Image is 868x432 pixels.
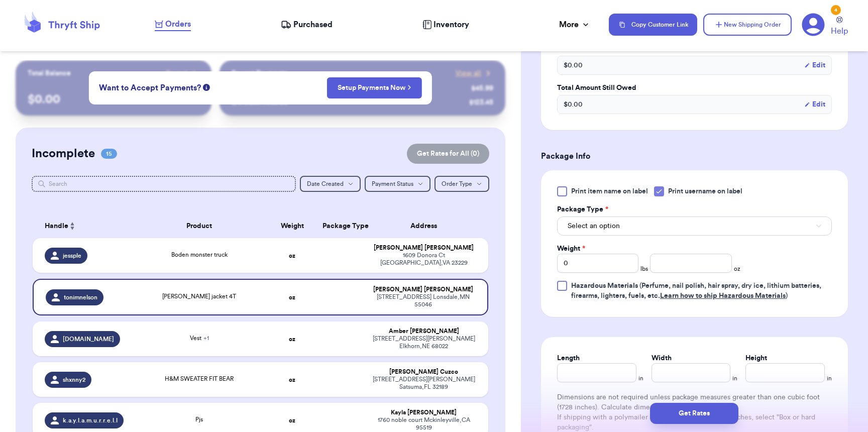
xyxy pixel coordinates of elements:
[32,176,296,192] input: Search
[372,376,476,391] div: [STREET_ADDRESS][PERSON_NAME] Satsuma , FL 32189
[63,376,85,384] span: shxnny2
[650,403,738,424] button: Get Rates
[564,60,583,70] span: $ 0.00
[101,149,117,159] span: 15
[68,220,76,232] button: Sort ascending
[63,335,114,343] span: [DOMAIN_NAME]
[831,5,841,15] div: 4
[435,176,489,192] button: Order Type
[372,328,476,335] div: Amber [PERSON_NAME]
[289,417,295,423] strong: oz
[131,214,268,238] th: Product
[372,181,413,187] span: Payment Status
[32,146,95,162] h2: Incomplete
[64,293,97,301] span: tonimnelson
[802,13,825,36] a: 4
[300,176,361,192] button: Date Created
[442,181,472,187] span: Order Type
[660,292,786,299] a: Learn how to ship Hazardous Materials
[571,282,638,289] span: Hazardous Materials
[433,19,469,31] span: Inventory
[745,353,767,363] label: Height
[831,17,848,37] a: Help
[557,353,580,363] label: Length
[293,19,333,31] span: Purchased
[827,374,832,382] span: in
[469,97,493,107] div: $ 123.45
[804,99,825,110] button: Edit
[568,221,620,231] span: Select an option
[307,181,344,187] span: Date Created
[316,214,365,238] th: Package Type
[668,186,742,196] span: Print username on label
[232,68,287,78] p: Recent Payments
[28,68,71,78] p: Total Balance
[804,60,825,70] button: Edit
[45,221,68,232] span: Handle
[372,252,476,267] div: 1609 Donora Ct [GEOGRAPHIC_DATA] , VA 23229
[831,25,848,37] span: Help
[28,91,199,107] p: $ 0.00
[166,68,187,78] span: Payout
[155,18,191,31] a: Orders
[564,99,583,110] span: $ 0.00
[557,217,832,236] button: Select an option
[281,19,333,31] a: Purchased
[289,294,295,300] strong: oz
[422,19,469,31] a: Inventory
[732,374,737,382] span: in
[638,374,643,382] span: in
[63,416,118,424] span: k.a.y.l.a.m.u.r.r.e.l.l
[571,186,648,196] span: Print item name on label
[190,335,209,341] span: Vest
[203,335,209,341] span: + 1
[165,376,234,382] span: H&M SWEATER FIT BEAR
[640,265,648,273] span: lbs
[407,144,489,164] button: Get Rates for All (0)
[162,293,236,299] span: [PERSON_NAME] jacket 4T
[372,286,475,293] div: [PERSON_NAME] [PERSON_NAME]
[365,176,430,192] button: Payment Status
[456,68,493,78] a: View all
[372,293,475,308] div: [STREET_ADDRESS] Lonsdale , MN 55046
[557,83,832,93] label: Total Amount Still Owed
[372,409,476,416] div: Kayla [PERSON_NAME]
[557,244,585,254] label: Weight
[195,416,203,422] span: Pjs
[471,83,493,93] div: $ 45.99
[372,416,476,431] div: 1760 noble court Mckinleyville , CA 95519
[372,335,476,350] div: [STREET_ADDRESS][PERSON_NAME] Elkhorn , NE 68022
[338,83,411,93] a: Setup Payments Now
[63,252,81,260] span: jessple
[366,214,488,238] th: Address
[165,18,191,30] span: Orders
[327,77,422,98] button: Setup Payments Now
[289,336,295,342] strong: oz
[268,214,316,238] th: Weight
[166,68,199,78] a: Payout
[372,368,476,376] div: [PERSON_NAME] Cuzco
[557,204,608,214] label: Package Type
[171,252,228,258] span: Boden monster truck
[456,68,481,78] span: View all
[372,244,476,252] div: [PERSON_NAME] [PERSON_NAME]
[559,19,591,31] div: More
[99,82,201,94] span: Want to Accept Payments?
[609,14,697,36] button: Copy Customer Link
[541,150,848,162] h3: Package Info
[289,253,295,259] strong: oz
[734,265,740,273] span: oz
[652,353,672,363] label: Width
[289,377,295,383] strong: oz
[571,282,821,299] span: (Perfume, nail polish, hair spray, dry ice, lithium batteries, firearms, lighters, fuels, etc. )
[703,14,792,36] button: New Shipping Order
